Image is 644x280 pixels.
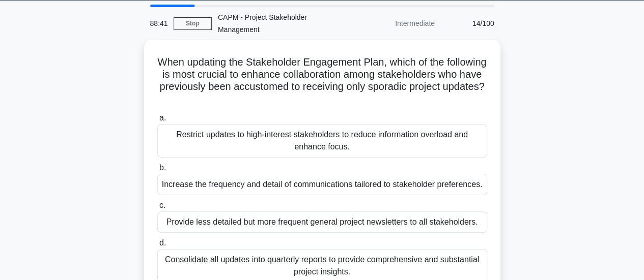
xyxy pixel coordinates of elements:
[352,13,441,34] div: Intermediate
[157,211,487,233] div: Provide less detailed but more frequent general project newsletters to all stakeholders.
[157,174,487,195] div: Increase the frequency and detail of communications tailored to stakeholder preferences.
[157,124,487,158] div: Restrict updates to high-interest stakeholders to reduce information overload and enhance focus.
[159,238,166,247] span: d.
[159,201,165,209] span: c.
[144,13,174,34] div: 88:41
[159,163,166,172] span: b.
[441,13,500,34] div: 14/100
[156,56,488,106] h5: When updating the Stakeholder Engagement Plan, which of the following is most crucial to enhance ...
[174,17,212,30] a: Stop
[159,113,166,122] span: a.
[212,7,352,40] div: CAPM - Project Stakeholder Management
